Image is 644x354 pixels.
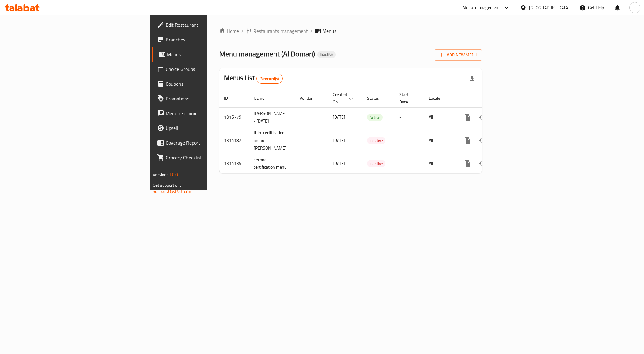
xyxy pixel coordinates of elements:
[166,95,252,102] span: Promotions
[219,47,315,61] span: Menu management ( Al Domari )
[224,73,283,84] h2: Menus List
[475,156,490,171] button: Change Status
[152,32,257,47] a: Branches
[367,95,387,102] span: Status
[254,95,272,102] span: Name
[152,62,257,76] a: Choice Groups
[152,121,257,135] a: Upsell
[475,133,490,148] button: Change Status
[169,171,178,179] span: 1.0.0
[152,76,257,91] a: Coupons
[333,113,345,121] span: [DATE]
[394,127,424,154] td: -
[439,51,477,59] span: Add New Menu
[367,114,383,121] span: Active
[253,27,308,35] span: Restaurants management
[153,171,168,179] span: Version:
[152,18,257,32] a: Edit Restaurant
[152,47,257,62] a: Menus
[367,137,385,144] span: Inactive
[634,4,636,11] span: a
[152,106,257,121] a: Menu disclaimer
[367,160,385,167] span: Inactive
[256,74,283,84] div: Total records count
[465,71,480,86] div: Export file
[529,4,569,11] div: [GEOGRAPHIC_DATA]
[317,52,336,57] span: Inactive
[153,181,181,189] span: Get support on:
[246,27,308,35] a: Restaurants management
[333,91,355,106] span: Created On
[429,95,448,102] span: Locale
[317,51,336,58] div: Inactive
[166,110,252,117] span: Menu disclaimer
[166,21,252,29] span: Edit Restaurant
[310,27,312,35] li: /
[249,154,295,173] td: second certification menu
[224,95,236,102] span: ID
[462,4,500,11] div: Menu-management
[367,137,385,144] div: Inactive
[424,107,455,127] td: All
[455,89,524,108] th: Actions
[152,135,257,150] a: Coverage Report
[435,49,482,61] button: Add New Menu
[153,187,192,195] a: Support.OpsPlatform
[460,156,475,171] button: more
[424,154,455,173] td: All
[333,136,345,144] span: [DATE]
[249,107,295,127] td: [PERSON_NAME] - [DATE]
[167,51,252,58] span: Menus
[166,80,252,88] span: Coupons
[460,133,475,148] button: more
[460,110,475,125] button: more
[333,159,345,167] span: [DATE]
[166,154,252,161] span: Grocery Checklist
[166,36,252,43] span: Branches
[475,110,490,125] button: Change Status
[394,107,424,127] td: -
[399,91,416,106] span: Start Date
[394,154,424,173] td: -
[367,160,385,167] div: Inactive
[166,124,252,132] span: Upsell
[322,27,336,35] span: Menus
[257,76,283,82] span: 3 record(s)
[166,139,252,146] span: Coverage Report
[152,150,257,165] a: Grocery Checklist
[424,127,455,154] td: All
[166,65,252,73] span: Choice Groups
[219,27,482,35] nav: breadcrumb
[219,89,524,173] table: enhanced table
[249,127,295,154] td: third certification menu [PERSON_NAME]
[300,95,320,102] span: Vendor
[152,91,257,106] a: Promotions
